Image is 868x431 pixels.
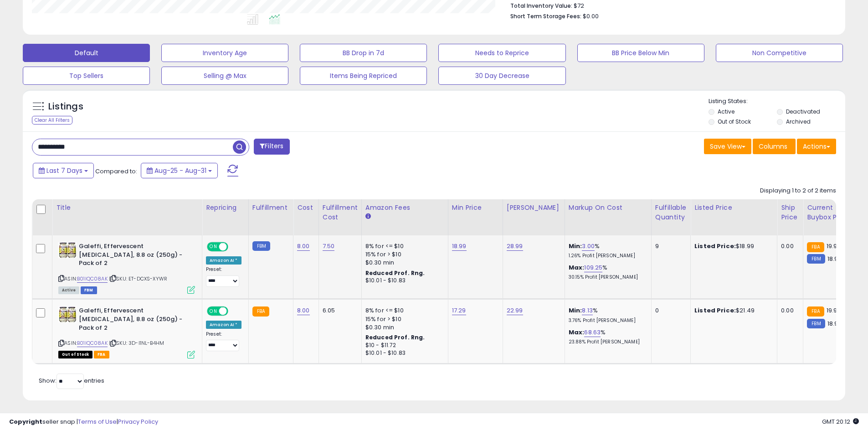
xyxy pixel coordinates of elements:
[208,307,219,315] span: ON
[95,167,137,176] span: Compared to:
[48,100,83,113] h5: Listings
[753,139,796,154] button: Columns
[46,166,82,175] span: Last 7 Days
[365,315,441,323] div: 15% for > $10
[206,203,245,213] div: Repricing
[569,274,644,280] p: 30.15% Profit [PERSON_NAME]
[452,203,499,213] div: Min Price
[141,163,218,178] button: Aug-25 - Aug-31
[56,203,198,213] div: Title
[569,263,585,272] b: Max:
[569,203,647,213] div: Markup on Cost
[577,44,704,62] button: BB Price Below Min
[365,269,425,277] b: Reduced Prof. Rng.
[718,118,751,125] label: Out of Stock
[252,241,270,251] small: FBM
[118,417,158,426] a: Privacy Policy
[227,307,241,315] span: OFF
[323,306,354,315] div: 6.05
[79,242,190,270] b: Galeffi, Effervescent [MEDICAL_DATA], 8.8 oz (250g) - Pack of 2
[786,108,820,115] label: Deactivated
[58,242,77,258] img: 61lpW71bURL._SL40_.jpg
[323,242,335,251] a: 7.50
[807,319,825,328] small: FBM
[827,306,841,315] span: 19.99
[569,339,644,345] p: 23.88% Profit [PERSON_NAME]
[79,306,190,334] b: Galeffi, Effervescent [MEDICAL_DATA], 8.8 oz (250g) - Pack of 2
[252,203,289,213] div: Fulfillment
[206,321,241,329] div: Amazon AI *
[694,242,770,250] div: $18.99
[655,242,683,250] div: 9
[569,306,644,323] div: %
[807,242,824,252] small: FBA
[569,317,644,324] p: 3.76% Profit [PERSON_NAME]
[39,376,104,385] span: Show: entries
[154,166,206,175] span: Aug-25 - Aug-31
[582,306,593,315] a: 8.13
[827,254,842,263] span: 18.99
[109,339,164,347] span: | SKU: 3D-I1NL-B4HM
[569,253,644,259] p: 1.26% Profit [PERSON_NAME]
[718,108,734,115] label: Active
[807,306,824,317] small: FBA
[507,203,561,213] div: [PERSON_NAME]
[365,349,441,357] div: $10.01 - $10.83
[827,319,842,328] span: 18.99
[694,203,773,213] div: Listed Price
[786,118,811,125] label: Archived
[297,306,310,315] a: 8.00
[78,417,117,426] a: Terms of Use
[297,242,310,251] a: 8.00
[300,67,427,85] button: Items Being Repriced
[582,242,595,251] a: 3.00
[584,328,601,337] a: 68.63
[23,44,150,62] button: Default
[797,139,836,154] button: Actions
[300,44,427,62] button: BB Drop in 7d
[569,328,585,337] b: Max:
[206,256,241,265] div: Amazon AI *
[365,242,441,250] div: 8% for <= $10
[32,116,72,125] div: Clear All Filters
[716,44,843,62] button: Non Competitive
[709,97,845,106] p: Listing States:
[77,339,108,347] a: B01IQC08AK
[365,306,441,315] div: 8% for <= $10
[365,333,425,341] b: Reduced Prof. Rng.
[58,306,195,357] div: ASIN:
[9,417,42,426] strong: Copyright
[807,203,854,222] div: Current Buybox Price
[323,203,358,222] div: Fulfillment Cost
[9,418,158,426] div: seller snap | |
[452,242,467,251] a: 18.99
[438,67,565,85] button: 30 Day Decrease
[827,242,841,250] span: 19.99
[510,2,572,10] b: Total Inventory Value:
[760,187,836,195] div: Displaying 1 to 2 of 2 items
[365,323,441,332] div: $0.30 min
[781,306,796,315] div: 0.00
[33,163,94,178] button: Last 7 Days
[655,306,683,315] div: 0
[161,67,288,85] button: Selling @ Max
[365,213,371,221] small: Amazon Fees.
[81,286,97,294] span: FBM
[507,242,523,251] a: 28.99
[510,12,581,20] b: Short Term Storage Fees:
[569,264,644,280] div: %
[77,275,108,283] a: B01IQC08AK
[365,342,441,349] div: $10 - $11.72
[58,306,77,322] img: 61lpW71bURL._SL40_.jpg
[694,306,770,315] div: $21.49
[507,306,523,315] a: 22.99
[365,277,441,285] div: $10.01 - $10.83
[206,331,241,352] div: Preset:
[438,44,565,62] button: Needs to Reprice
[569,242,644,259] div: %
[759,142,787,151] span: Columns
[252,306,269,317] small: FBA
[569,242,582,250] b: Min:
[208,243,219,251] span: ON
[297,203,315,213] div: Cost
